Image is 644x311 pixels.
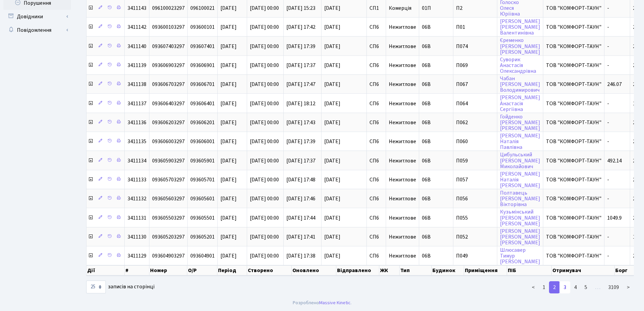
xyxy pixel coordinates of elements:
span: П052 [456,234,494,240]
span: П049 [456,253,494,259]
span: 3411134 [127,157,146,164]
span: Нежитлове [389,23,416,31]
span: 093606001 [190,138,215,145]
th: ПІБ [507,265,552,275]
span: [DATE] 00:00 [250,138,279,145]
span: [DATE] 00:00 [250,195,279,202]
span: 093605603297 [152,195,185,202]
span: ТОВ "КОМФОРТ-ТАУН" [546,5,601,11]
span: П069 [456,63,494,68]
a: 5 [580,281,591,293]
th: Дії [87,265,125,275]
span: 093606201 [190,119,215,126]
span: ТОВ "КОМФОРТ-ТАУН" [546,196,601,201]
span: [DATE] 17:43 [286,119,315,126]
span: [DATE] [220,4,237,12]
span: 06В [422,214,431,222]
a: Чабан[PERSON_NAME]Володимирович [500,75,540,94]
span: П074 [456,44,494,49]
a: 2 [549,281,560,293]
a: Цибульський[PERSON_NAME]Миколайович [500,151,540,170]
span: - [607,233,609,241]
label: записів на сторінці [86,281,154,293]
span: [DATE] 17:46 [286,195,315,202]
span: 3411135 [127,138,146,145]
span: 3411129 [127,252,146,260]
span: [DATE] [220,214,237,222]
span: - [607,195,609,202]
span: П064 [456,101,494,106]
span: 3411137 [127,100,146,107]
a: [PERSON_NAME]Наталія[PERSON_NAME] [500,170,540,189]
span: - [607,23,609,31]
span: ТОВ "КОМФОРТ-ТАУН" [546,101,601,106]
span: 093606203297 [152,119,185,126]
a: [PERSON_NAME]АнастасіяСергіївна [500,94,540,113]
span: СП6 [369,24,383,30]
span: [DATE] 00:00 [250,4,279,12]
span: П056 [456,196,494,201]
span: 3411140 [127,43,146,50]
span: 06В [422,23,431,31]
th: Будинок [432,265,464,275]
span: 096100021 [190,4,215,12]
span: [DATE] 00:00 [250,43,279,50]
span: Нежитлове [389,233,416,241]
th: ЖК [379,265,399,275]
span: СП1 [369,5,383,11]
span: 093605501 [190,214,215,222]
th: Тип [400,265,432,275]
span: 3411133 [127,176,146,183]
span: П055 [456,215,494,221]
span: 3411138 [127,81,146,88]
span: [DATE] [220,43,237,50]
span: Нежитлове [389,62,416,69]
span: 3411130 [127,233,146,241]
span: [DATE] 00:00 [250,214,279,222]
span: 3411142 [127,23,146,31]
span: ТОВ "КОМФОРТ-ТАУН" [546,63,601,68]
span: СП6 [369,139,383,144]
span: 06В [422,100,431,107]
span: СП6 [369,234,383,240]
span: СП6 [369,196,383,201]
span: СП6 [369,158,383,163]
span: ТОВ "КОМФОРТ-ТАУН" [546,253,601,259]
span: [DATE] [324,234,364,240]
span: П062 [456,120,494,125]
a: > [623,281,634,293]
span: 3411131 [127,214,146,222]
th: Борг [615,265,641,275]
span: 06В [422,119,431,126]
span: 093600103297 [152,23,185,31]
span: [DATE] [324,24,364,30]
th: Оновлено [292,265,336,275]
span: 093605903297 [152,157,185,164]
span: [DATE] [220,62,237,69]
span: - [607,4,609,12]
th: Створено [247,265,292,275]
span: 093606903297 [152,62,185,69]
span: 06В [422,62,431,69]
span: ТОВ "КОМФОРТ-ТАУН" [546,24,601,30]
span: Нежитлове [389,214,416,222]
a: 4 [570,281,581,293]
span: [DATE] [324,5,364,11]
div: Розроблено . [293,299,352,307]
span: СП6 [369,253,383,259]
span: [DATE] [324,215,364,221]
span: СП6 [369,82,383,87]
span: [DATE] 17:42 [286,23,315,31]
span: СП6 [369,177,383,182]
th: # [125,265,149,275]
span: - [607,43,609,50]
span: - [607,100,609,107]
a: СуворикАнастасіяОлександрівна [500,56,536,75]
span: [DATE] 00:00 [250,252,279,260]
a: 3109 [604,281,623,293]
span: 093605201 [190,233,215,241]
span: 246.07 [607,81,622,88]
span: [DATE] [324,253,364,259]
span: [DATE] [324,196,364,201]
span: [DATE] 17:37 [286,62,315,69]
